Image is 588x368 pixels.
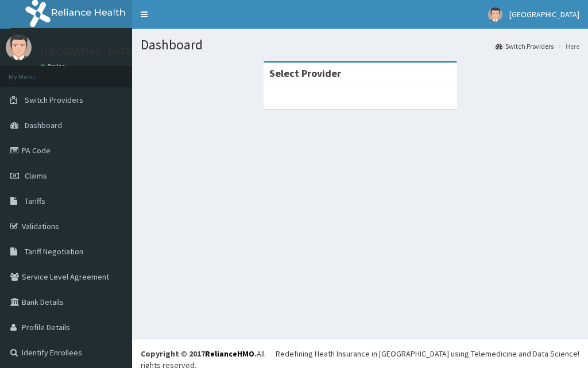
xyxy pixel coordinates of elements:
[205,348,254,359] a: RelianceHMO
[496,41,554,51] a: Switch Providers
[25,120,62,130] span: Dashboard
[509,9,579,20] span: [GEOGRAPHIC_DATA]
[6,34,32,60] img: User Image
[269,67,341,80] strong: Select Provider
[488,7,502,22] img: User Image
[40,47,135,57] p: [GEOGRAPHIC_DATA]
[25,171,47,181] span: Claims
[141,37,579,52] h1: Dashboard
[555,41,579,51] li: Here
[25,246,83,257] span: Tariff Negotiation
[25,95,83,105] span: Switch Providers
[276,348,579,359] div: Redefining Heath Insurance in [GEOGRAPHIC_DATA] using Telemedicine and Data Science!
[141,348,257,359] strong: Copyright © 2017 .
[25,196,45,206] span: Tariffs
[40,63,68,71] a: Online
